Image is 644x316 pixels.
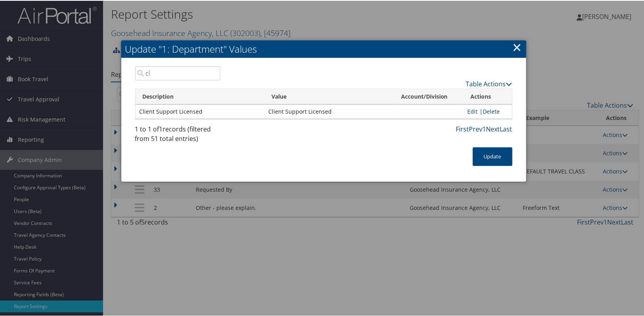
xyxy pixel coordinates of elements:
td: Client Support Licensed [265,104,394,118]
span: 1 [159,124,163,133]
a: Prev [469,124,483,133]
th: Account/Division: activate to sort column ascending [394,88,464,104]
a: First [456,124,469,133]
th: Actions [463,88,512,104]
a: Delete [483,107,500,114]
button: Update [473,147,512,165]
h2: Update "1: Department" Values [121,40,526,57]
a: Next [486,124,500,133]
th: Value: activate to sort column ascending [265,88,394,104]
input: Search [135,65,221,80]
a: Last [500,124,512,133]
th: Description: activate to sort column descending [136,88,265,104]
td: | [463,104,512,118]
div: 1 to 1 of records (filtered from 51 total entries) [135,124,221,147]
a: Table Actions [466,79,512,88]
td: Client Support Licensed [136,104,265,118]
a: 1 [483,124,486,133]
a: Edit [467,107,478,114]
a: × [513,38,522,54]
